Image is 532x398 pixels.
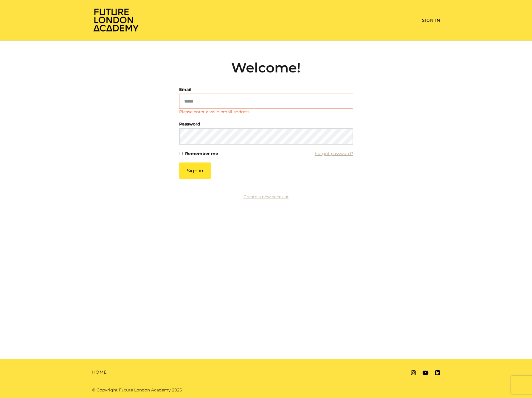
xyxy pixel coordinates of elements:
[179,85,191,94] label: Email
[185,149,218,158] label: Remember me
[179,120,200,128] label: Password
[179,60,353,76] h2: Welcome!
[87,387,266,393] div: © Copyright Future London Academy 2025
[315,149,353,158] a: Forgot password?
[179,109,249,115] p: Please enter a valid email address
[92,369,107,375] a: Home
[179,162,184,320] label: If you are a human, ignore this field
[92,8,140,32] img: Home Page
[179,162,211,179] button: Sign in
[243,194,289,199] a: Create a new account
[422,18,440,23] a: Sign In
